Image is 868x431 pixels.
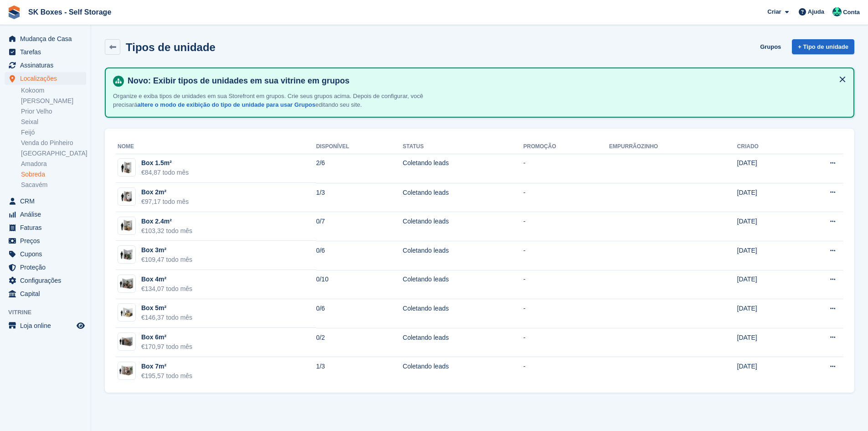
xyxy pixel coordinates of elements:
td: 0/2 [316,328,403,357]
td: 1/3 [316,357,403,386]
a: + Tipo de unidade [792,39,854,54]
img: 25-sqft-unit.jpg [118,219,135,232]
td: - [523,183,609,212]
td: Coletando leads [403,328,524,357]
a: menu [5,195,86,208]
a: Seixal [21,118,86,126]
a: altere o modo de exibição do tipo de unidade para usar Grupos [137,101,315,108]
a: menu [5,248,86,260]
img: stora-icon-8386f47178a22dfd0bd8f6a31ec36ba5ce8667c1dd55bd0f319d3a0aa187defe.svg [7,5,21,19]
span: Assinaturas [20,59,75,72]
td: [DATE] [737,212,794,241]
a: Sacavém [21,181,86,189]
span: Tarefas [20,46,75,58]
td: [DATE] [737,270,794,299]
a: menu [5,274,86,287]
div: €134,07 todo mês [141,284,192,294]
span: Mudança de Casa [20,32,75,45]
td: Coletando leads [403,154,524,183]
td: - [523,328,609,357]
td: 0/10 [316,270,403,299]
td: [DATE] [737,357,794,386]
td: [DATE] [737,299,794,328]
th: Promoção [523,140,609,154]
div: Box 4m² [141,275,192,284]
span: Criar [767,7,781,16]
a: menu [5,46,86,58]
div: €170,97 todo mês [141,342,192,352]
a: Grupos [756,39,785,54]
th: Criado [737,140,794,154]
td: - [523,212,609,241]
td: - [523,299,609,328]
td: - [523,270,609,299]
img: 15-sqft-unit.jpg [118,161,135,174]
div: €146,37 todo mês [141,313,192,322]
span: CRM [20,195,75,208]
td: Coletando leads [403,299,524,328]
div: Box 5m² [141,303,192,313]
div: Box 2m² [141,187,189,197]
span: Preços [20,234,75,247]
td: [DATE] [737,328,794,357]
td: - [523,154,609,183]
img: 40-sqft-unit.jpg [118,277,135,291]
a: Prior Velho [21,107,86,116]
span: Localizações [20,72,75,85]
td: Coletando leads [403,212,524,241]
th: Empurrãozinho [609,140,737,154]
a: Sobreda [21,170,86,179]
img: 60-sqft-unit.jpg [118,335,135,348]
th: Nome [116,140,316,154]
img: 30-sqft-unit.jpg [118,248,135,261]
div: €84,87 todo mês [141,168,189,177]
a: menu [5,32,86,45]
span: Conta [843,8,860,17]
div: €109,47 todo mês [141,255,192,265]
td: 2/6 [316,154,403,183]
td: Coletando leads [403,241,524,270]
span: Loja online [20,319,75,332]
th: Status [403,140,524,154]
img: 64-sqft-unit.jpg [118,364,135,377]
div: €103,32 todo mês [141,226,192,236]
a: [GEOGRAPHIC_DATA] [21,149,86,158]
span: Cupons [20,248,75,260]
span: Capital [20,287,75,300]
img: 20-sqft-unit.jpg [118,190,135,203]
a: menu [5,208,86,221]
div: Box 3m² [141,245,192,255]
a: menu [5,72,86,85]
a: Loja de pré-visualização [75,320,86,331]
span: Vitrine [8,308,91,317]
span: Análise [20,208,75,221]
td: [DATE] [737,241,794,270]
a: Venda do Pinheiro [21,139,86,147]
td: Coletando leads [403,357,524,386]
div: Box 2.4m² [141,217,192,226]
td: Coletando leads [403,183,524,212]
img: 50-sqft-unit.jpg [118,306,135,319]
td: 1/3 [316,183,403,212]
span: Ajuda [808,7,824,16]
div: Box 7m² [141,362,192,371]
a: menu [5,234,86,247]
h4: Novo: Exibir tipos de unidades em sua vitrine em grupos [124,76,846,86]
a: menu [5,59,86,72]
div: €97,17 todo mês [141,197,189,207]
a: menu [5,221,86,234]
a: menu [5,319,86,332]
span: Faturas [20,221,75,234]
a: [PERSON_NAME] [21,97,86,105]
img: SK Boxes - Comercial [832,7,842,16]
span: Proteção [20,261,75,274]
td: - [523,241,609,270]
th: Disponível [316,140,403,154]
a: SK Boxes - Self Storage [25,5,115,20]
a: Amadora [21,160,86,168]
p: Organize e exiba tipos de unidades em sua Storefront em grupos. Crie seus grupos acima. Depois de... [113,92,432,109]
span: Configurações [20,274,75,287]
td: Coletando leads [403,270,524,299]
a: menu [5,287,86,300]
td: [DATE] [737,154,794,183]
